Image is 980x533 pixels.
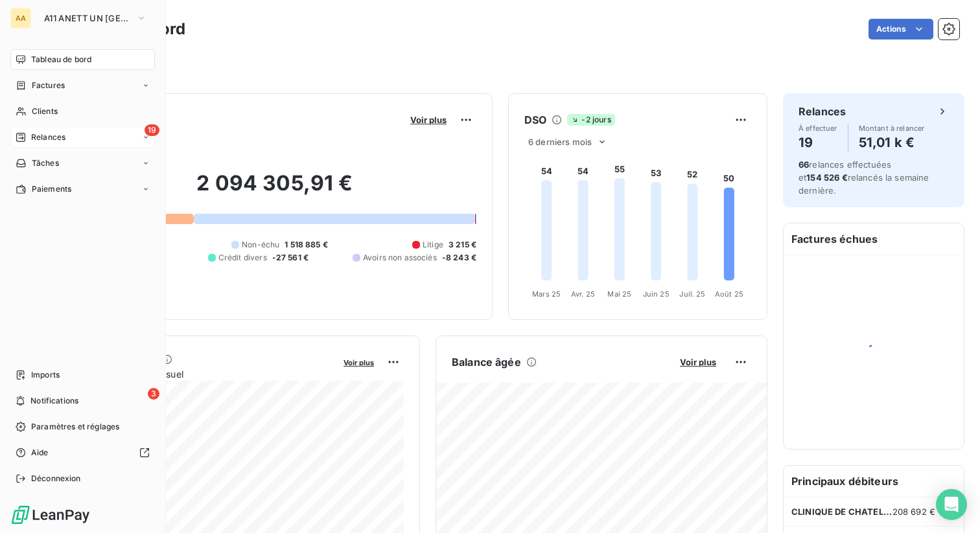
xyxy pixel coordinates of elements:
[32,80,65,91] span: Factures
[32,106,58,117] span: Clients
[10,153,155,174] a: Tâches
[452,354,521,370] h6: Balance âgée
[32,157,59,169] span: Tâches
[799,124,837,132] span: À effectuer
[423,239,443,251] span: Litige
[607,289,631,299] tspan: Mai 25
[10,75,155,96] a: Factures
[10,416,155,437] a: Paramètres et réglages
[869,19,933,40] button: Actions
[10,365,155,385] a: Imports
[30,395,78,407] span: Notifications
[784,466,964,497] h6: Principaux débiteurs
[799,159,929,196] span: relances effectuées et relancés la semaine dernière.
[145,124,159,136] span: 19
[10,49,155,70] a: Tableau de bord
[806,172,847,183] span: 154 526 €
[571,289,595,299] tspan: Avr. 25
[715,289,743,299] tspan: Août 25
[799,132,837,153] h4: 19
[528,137,592,147] span: 6 derniers mois
[567,114,614,126] span: -2 jours
[936,489,967,520] div: Open Intercom Messenger
[524,112,546,128] h6: DSO
[532,289,561,299] tspan: Mars 25
[73,170,476,209] h2: 2 094 305,91 €
[340,356,378,368] button: Voir plus
[892,506,935,517] span: 208 692 €
[31,421,119,433] span: Paramètres et réglages
[31,369,60,381] span: Imports
[643,289,670,299] tspan: Juin 25
[31,473,81,484] span: Déconnexion
[784,223,964,255] h6: Factures échues
[218,252,267,264] span: Crédit divers
[31,131,65,143] span: Relances
[10,8,31,28] div: AA
[679,289,705,299] tspan: Juil. 25
[31,447,49,459] span: Aide
[442,252,476,264] span: -8 243 €
[10,127,155,148] a: 19Relances
[791,506,892,517] span: CLINIQUE DE CHATELLERAULT
[148,388,159,400] span: 3
[73,367,334,381] span: Chiffre d'affaires mensuel
[799,104,846,119] h6: Relances
[285,239,328,251] span: 1 518 885 €
[859,124,925,132] span: Montant à relancer
[410,115,447,125] span: Voir plus
[363,252,437,264] span: Avoirs non associés
[406,114,450,126] button: Voir plus
[10,179,155,199] a: Paiements
[31,54,91,65] span: Tableau de bord
[10,505,91,525] img: Logo LeanPay
[449,239,476,251] span: 3 215 €
[859,132,925,153] h4: 51,01 k €
[242,239,279,251] span: Non-échu
[10,101,155,122] a: Clients
[44,13,131,23] span: A11 ANETT UN [GEOGRAPHIC_DATA]
[272,252,309,264] span: -27 561 €
[32,183,71,195] span: Paiements
[344,358,374,367] span: Voir plus
[10,442,155,463] a: Aide
[799,159,809,170] span: 66
[676,356,720,368] button: Voir plus
[680,357,716,367] span: Voir plus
